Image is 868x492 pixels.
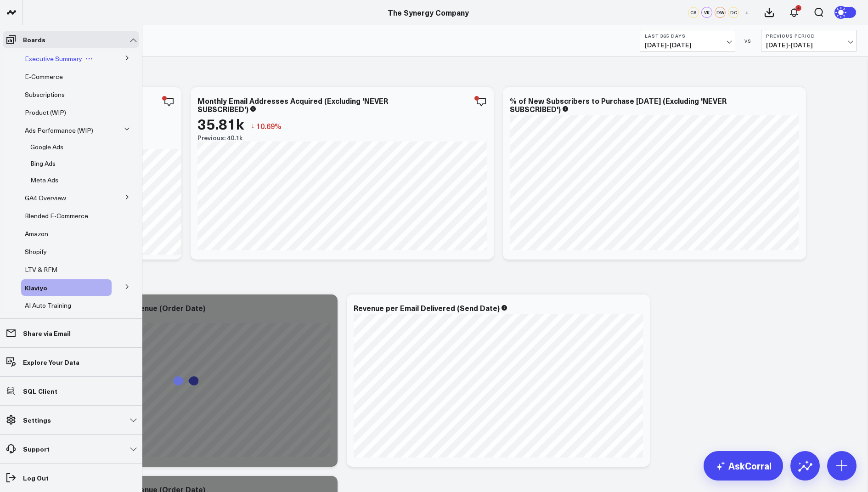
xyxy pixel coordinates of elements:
[25,73,63,80] a: E-Commerce
[25,230,48,238] a: Amazon
[23,36,45,43] p: Boards
[766,33,851,39] b: Previous Period
[640,30,735,52] button: Last 365 Days[DATE]-[DATE]
[25,229,48,238] span: Amazon
[25,55,82,62] a: Executive Summary
[25,108,66,117] span: Product (WIP)
[30,142,63,151] span: Google Ads
[25,211,88,220] span: Blended E-Commerce
[715,7,726,18] div: DW
[23,358,79,366] p: Explore Your Data
[30,176,58,184] a: Meta Ads
[354,303,500,313] div: Revenue per Email Delivered (Send Date)
[23,387,57,395] p: SQL Client
[25,283,47,292] span: Klaviyo
[25,90,65,99] span: Subscriptions
[25,91,65,98] a: Subscriptions
[25,265,57,274] span: LTV & RFM
[3,469,139,486] a: Log Out
[704,451,783,481] a: AskCorral
[197,134,487,141] div: Previous: 40.1k
[25,302,71,309] a: AI Auto Training
[25,127,93,134] a: Ads Performance (WIP)
[25,126,93,135] span: Ads Performance (WIP)
[23,474,49,481] p: Log Out
[25,301,71,310] span: AI Auto Training
[251,120,254,132] span: ↓
[25,193,66,202] span: GA4 Overview
[766,41,851,49] span: [DATE] - [DATE]
[25,248,47,255] a: Shopify
[30,159,56,168] span: Bing Ads
[25,54,82,63] span: Executive Summary
[3,383,139,399] a: SQL Client
[510,96,727,114] div: % of New Subscribers to Purchase [DATE] (Excluding 'NEVER SUBSCRIBED')
[197,96,388,114] div: Monthly Email Addresses Acquired (Excluding 'NEVER SUBSCRIBED')
[25,247,47,256] span: Shopify
[30,175,58,184] span: Meta Ads
[795,5,801,11] div: 4
[740,38,756,44] div: VS
[761,30,857,52] button: Previous Period[DATE]-[DATE]
[388,7,469,17] a: The Synergy Company
[741,7,752,18] button: +
[30,143,63,151] a: Google Ads
[25,212,88,220] a: Blended E-Commerce
[25,266,57,273] a: LTV & RFM
[745,9,749,16] span: +
[25,72,63,81] span: E-Commerce
[197,115,244,132] div: 35.81k
[23,445,50,452] p: Support
[25,194,66,202] a: GA4 Overview
[23,329,71,337] p: Share via Email
[688,7,699,18] div: CS
[23,416,51,424] p: Settings
[728,7,739,18] div: DC
[25,284,47,291] a: Klaviyo
[25,109,66,116] a: Product (WIP)
[645,33,730,39] b: Last 365 Days
[645,41,730,49] span: [DATE] - [DATE]
[701,7,712,18] div: VK
[30,160,56,167] a: Bing Ads
[256,121,282,131] span: 10.69%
